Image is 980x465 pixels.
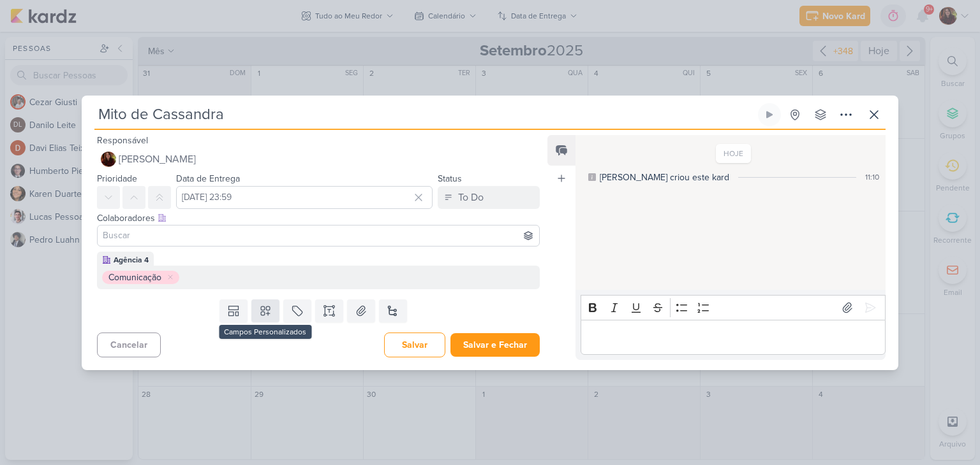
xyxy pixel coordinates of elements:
[97,148,540,171] button: [PERSON_NAME]
[108,271,161,284] div: Comunicação
[865,171,879,183] div: 11:10
[581,295,886,320] div: Editor toolbar
[97,333,161,357] button: Cancelar
[600,171,729,184] div: [PERSON_NAME] criou este kard
[581,320,886,355] div: Editor editing area: main
[176,173,240,184] label: Data de Entrega
[438,173,462,184] label: Status
[94,103,755,126] input: Kard Sem Título
[176,186,433,209] input: Select a date
[458,190,484,205] div: To Do
[100,228,537,243] input: Buscar
[764,110,775,120] div: Ligar relógio
[97,173,137,184] label: Prioridade
[97,135,148,146] label: Responsável
[101,152,116,167] img: Jaqueline Molina
[438,186,540,209] button: To Do
[384,333,445,357] button: Salvar
[97,211,540,225] div: Colaboradores
[119,152,196,167] span: [PERSON_NAME]
[219,325,311,339] div: Campos Personalizados
[114,254,149,266] div: Agência 4
[450,333,540,357] button: Salvar e Fechar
